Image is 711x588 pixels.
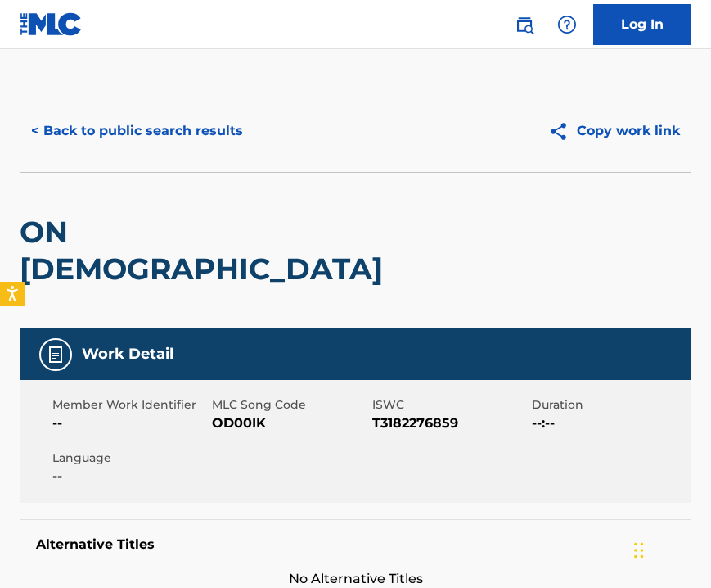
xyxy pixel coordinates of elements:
[629,509,711,588] iframe: Chat Widget
[46,345,65,364] img: Work Detail
[551,8,583,41] div: Help
[20,214,423,287] h2: ON [DEMOGRAPHIC_DATA]
[52,467,208,486] span: --
[372,396,528,414] span: ISWC
[557,15,577,34] img: help
[52,396,208,414] span: Member Work Identifier
[212,414,367,433] span: OD00IK
[532,396,687,414] span: Duration
[532,414,687,433] span: --:--
[52,414,208,433] span: --
[212,396,367,414] span: MLC Song Code
[82,345,173,364] h5: Work Detail
[634,526,644,575] div: Drag
[52,450,208,467] span: Language
[508,8,541,41] a: Public Search
[20,12,83,36] img: MLC Logo
[36,536,675,553] h5: Alternative Titles
[515,15,534,34] img: search
[548,121,577,142] img: Copy work link
[20,111,254,152] button: < Back to public search results
[537,111,691,152] button: Copy work link
[372,414,528,433] span: T3182276859
[593,4,691,45] a: Log In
